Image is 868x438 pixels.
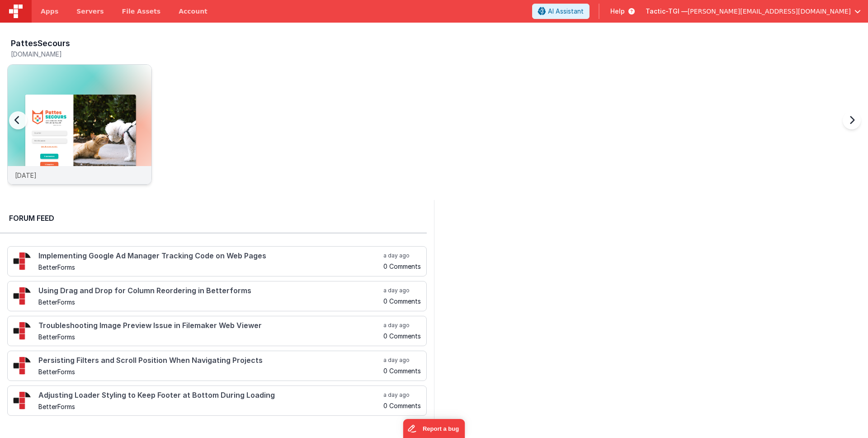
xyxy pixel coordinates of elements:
button: Tactic-TGI — [PERSON_NAME][EMAIL_ADDRESS][DOMAIN_NAME] [646,7,861,16]
a: Implementing Google Ad Manager Tracking Code on Web Pages BetterForms a day ago 0 Comments [7,246,427,276]
h5: [DOMAIN_NAME] [11,51,152,57]
iframe: Marker.io feedback button [403,419,465,438]
span: [PERSON_NAME][EMAIL_ADDRESS][DOMAIN_NAME] [688,7,851,16]
img: 295_2.png [13,357,31,375]
a: Persisting Filters and Scroll Position When Navigating Projects BetterForms a day ago 0 Comments [7,351,427,381]
h5: 0 Comments [383,333,421,339]
h4: Persisting Filters and Scroll Position When Navigating Projects [38,357,382,365]
h5: 0 Comments [383,263,421,270]
h5: 0 Comments [383,402,421,409]
h5: a day ago [383,252,421,259]
h5: 0 Comments [383,298,421,305]
h5: BetterForms [38,264,382,271]
img: 295_2.png [13,287,31,305]
a: Using Drag and Drop for Column Reordering in Betterforms BetterForms a day ago 0 Comments [7,281,427,311]
h4: Implementing Google Ad Manager Tracking Code on Web Pages [38,252,382,260]
img: 295_2.png [13,252,31,270]
button: AI Assistant [532,4,590,19]
h5: 0 Comments [383,367,421,374]
h5: a day ago [383,287,421,294]
span: Tactic-TGI — [646,7,688,16]
span: Apps [41,7,58,16]
span: File Assets [122,7,161,16]
h2: Forum Feed [9,213,418,224]
h4: Using Drag and Drop for Column Reordering in Betterforms [38,287,382,295]
a: Troubleshooting Image Preview Issue in Filemaker Web Viewer BetterForms a day ago 0 Comments [7,316,427,346]
h5: a day ago [383,357,421,364]
h5: BetterForms [38,299,382,305]
h4: Adjusting Loader Styling to Keep Footer at Bottom During Loading [38,391,382,400]
img: 295_2.png [13,391,31,409]
h5: BetterForms [38,333,382,340]
a: Adjusting Loader Styling to Keep Footer at Bottom During Loading BetterForms a day ago 0 Comments [7,386,427,416]
span: Help [610,7,625,16]
h3: PattesSecours [11,39,70,48]
h4: Troubleshooting Image Preview Issue in Filemaker Web Viewer [38,322,382,330]
span: Servers [76,7,104,16]
h5: BetterForms [38,368,382,375]
img: 295_2.png [13,322,31,340]
h5: a day ago [383,322,421,329]
h5: BetterForms [38,403,382,410]
h5: a day ago [383,391,421,399]
span: AI Assistant [548,7,584,16]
